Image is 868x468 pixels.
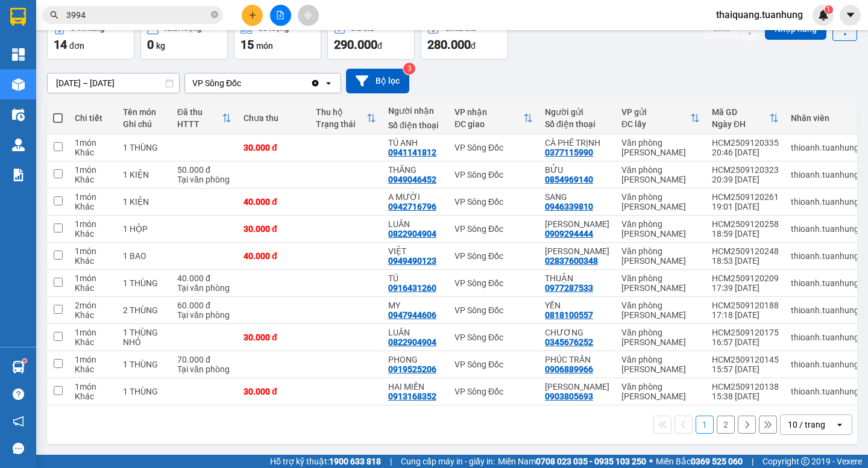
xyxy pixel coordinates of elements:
div: 0913168352 [388,392,436,401]
div: Khác [75,364,111,374]
div: PHÚC TRẦN [545,355,609,364]
div: CÀ PHÊ TRỊNH [545,138,609,148]
div: 02837600348 [545,256,598,266]
div: 1 món [75,355,111,364]
b: [PERSON_NAME] [69,8,171,23]
div: 0854969140 [545,175,593,184]
button: Đã thu290.000đ [327,16,415,60]
img: dashboard-icon [12,48,25,61]
div: BỬU [545,165,609,175]
div: thioanh.tuanhung [791,360,859,369]
li: 85 [PERSON_NAME] [5,27,230,42]
div: Tại văn phòng [177,310,231,320]
div: THANH XUÂN [545,246,609,256]
div: 30.000 đ [244,143,304,152]
th: Toggle SortBy [448,102,539,134]
div: 0903805693 [545,392,593,401]
div: 0822904904 [388,337,436,347]
button: 2 [717,416,735,434]
div: VP Sông Đốc [454,360,533,369]
th: Toggle SortBy [706,102,785,134]
button: Số lượng15món [234,16,321,60]
div: thioanh.tuanhung [791,224,859,234]
span: plus [248,11,257,19]
div: Văn phòng [PERSON_NAME] [621,355,700,374]
div: 0818100557 [545,310,593,320]
div: thioanh.tuanhung [791,278,859,288]
div: QUỲNH TRANG [545,219,609,229]
span: đơn [69,41,84,51]
div: Tại văn phòng [177,175,231,184]
div: VP Sông Đốc [454,278,533,288]
button: Đơn hàng14đơn [47,16,134,60]
div: 0345676252 [545,337,593,347]
span: Hỗ trợ kỹ thuật: [270,455,381,468]
div: HCM2509120335 [712,138,779,148]
div: VP Sông Đốc [454,197,533,207]
div: CHƯƠNG [545,328,609,337]
div: Số điện thoại [388,120,442,130]
div: LUÂN [388,219,442,229]
div: Tại văn phòng [177,364,231,374]
div: VP Sông Đốc [454,251,533,261]
div: VP gửi [621,107,690,117]
div: SANG [545,192,609,202]
span: aim [304,11,312,19]
div: Văn phòng [PERSON_NAME] [621,301,700,320]
div: 0949046452 [388,175,436,184]
div: Mã GD [712,107,769,117]
strong: 0369 525 060 [691,457,743,466]
span: 0 [147,37,154,52]
th: Toggle SortBy [310,102,382,134]
div: Khác [75,337,111,347]
div: 16:57 [DATE] [712,337,779,347]
img: logo-vxr [10,8,26,26]
strong: 1900 633 818 [329,457,381,466]
div: 1 THÙNG [123,360,165,369]
div: HCM2509120145 [712,355,779,364]
div: HCM2509120188 [712,301,779,310]
div: Khác [75,202,111,211]
div: VP Sông Đốc [454,170,533,179]
span: notification [13,416,24,427]
button: Khối lượng0kg [140,16,228,60]
button: 1 [696,416,714,434]
div: Khác [75,256,111,266]
div: Người gửi [545,107,609,117]
svg: Clear value [310,78,320,88]
span: đ [471,41,476,51]
div: 19:01 [DATE] [712,202,779,211]
div: Thu hộ [316,107,366,117]
span: | [390,455,392,468]
span: file-add [276,11,285,19]
div: Văn phòng [PERSON_NAME] [621,382,700,401]
div: 1 món [75,382,111,392]
div: 60.000 đ [177,301,231,310]
img: warehouse-icon [12,139,25,151]
th: Toggle SortBy [615,102,706,134]
th: Toggle SortBy [171,102,237,134]
button: aim [298,5,319,26]
div: VP Sông Đốc [454,224,533,234]
div: thioanh.tuanhung [791,251,859,261]
div: 0909294444 [545,229,593,239]
li: 02839.63.63.63 [5,42,230,57]
span: caret-down [845,10,856,20]
div: Văn phòng [PERSON_NAME] [621,328,700,347]
div: Số điện thoại [545,119,609,129]
div: 18:59 [DATE] [712,229,779,239]
div: thioanh.tuanhung [791,332,859,342]
div: Văn phòng [PERSON_NAME] [621,138,700,157]
div: VP Sông Đốc [454,305,533,315]
div: YẾN [545,301,609,310]
div: LUÂN [388,328,442,337]
div: A MƯỜI [388,192,442,202]
div: HCM2509120138 [712,382,779,392]
div: 0919525206 [388,364,436,374]
input: Selected VP Sông Đốc. [242,77,244,89]
div: 20:46 [DATE] [712,148,779,157]
div: 0946339810 [545,202,593,211]
div: 20:39 [DATE] [712,175,779,184]
span: search [50,11,58,19]
div: 1 HỘP [123,224,165,234]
